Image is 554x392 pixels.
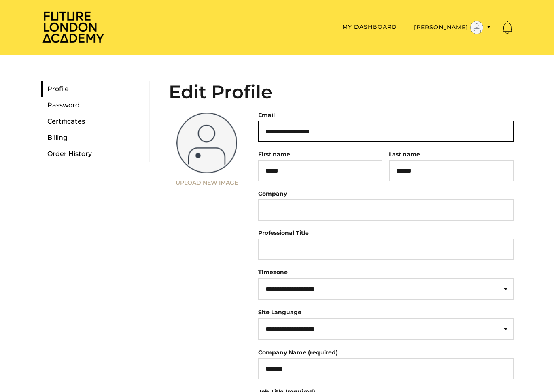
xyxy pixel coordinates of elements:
[412,21,493,34] button: Toggle menu
[342,23,397,30] a: My Dashboard
[258,347,338,358] label: Company Name (required)
[389,151,420,158] label: Last name
[41,97,149,113] a: Password
[258,109,275,121] label: Email
[41,146,149,162] a: Order History
[169,180,245,185] label: Upload New Image
[41,130,149,146] a: Billing
[169,81,514,103] h2: Edit Profile
[258,309,301,316] label: Site Language
[258,188,287,199] label: Company
[258,227,309,239] label: Professional Title
[41,113,149,130] a: Certificates
[258,151,290,158] label: First name
[41,81,149,97] a: Profile
[41,11,106,43] img: Home Page
[258,268,288,276] label: Timezone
